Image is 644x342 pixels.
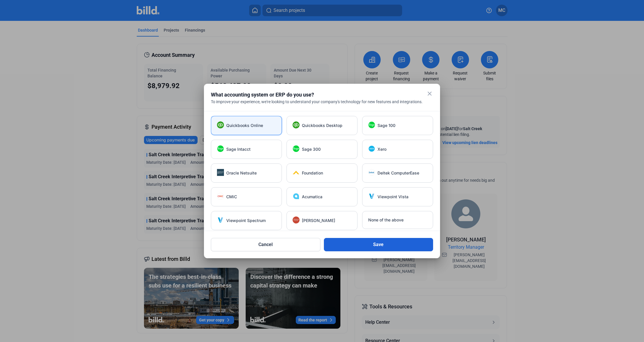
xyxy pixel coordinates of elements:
[226,170,257,176] span: Oracle Netsuite
[226,146,251,152] span: Sage Intacct
[377,194,408,200] span: Viewpoint Vista
[302,146,321,152] span: Sage 300
[226,123,263,128] span: Quickbooks Online
[377,170,419,176] span: Deltek ComputerEase
[211,99,433,105] div: To improve your experience, we're looking to understand your company's technology for new feature...
[302,194,322,200] span: Acumatica
[302,170,323,176] span: Foundation
[226,194,237,200] span: CMiC
[302,218,335,223] span: [PERSON_NAME]
[377,123,395,128] span: Sage 100
[211,91,419,99] div: What accounting system or ERP do you use?
[302,123,342,128] span: Quickbooks Desktop
[426,90,433,97] mat-icon: close
[377,146,386,152] span: Xero
[211,238,320,251] button: Cancel
[324,238,433,251] button: Save
[368,217,404,223] span: None of the above
[226,218,266,223] span: Viewpoint Spectrum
